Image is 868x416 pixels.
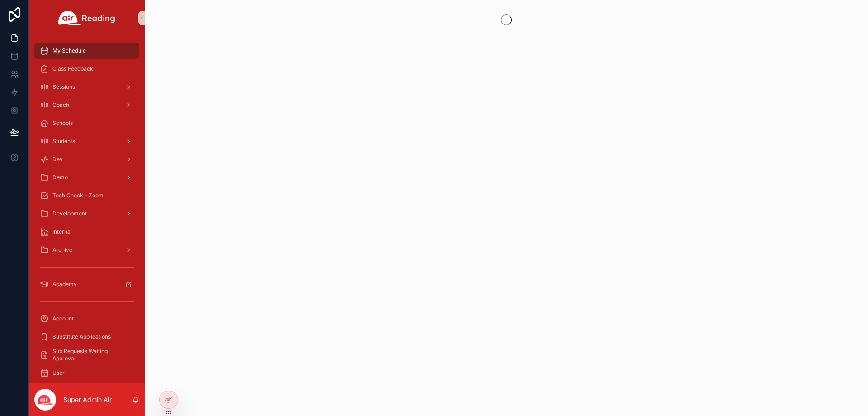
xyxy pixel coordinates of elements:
a: Internal [34,224,139,240]
span: Academy [52,281,77,288]
a: Account [34,311,139,327]
span: Substitute Applications [52,333,111,340]
a: My Schedule [34,43,139,59]
a: Dev [34,151,139,167]
span: Account [52,315,74,322]
a: Schools [34,115,139,131]
a: Archive [34,242,139,258]
span: Students [52,138,75,145]
a: Tech Check - Zoom [34,187,139,204]
span: Sessions [52,83,75,91]
span: User [52,369,65,377]
a: Academy [34,276,139,292]
span: Demo [52,174,68,181]
span: Coach [52,101,69,109]
span: Archive [52,246,72,253]
span: Class Feedback [52,65,93,72]
span: Sub Requests Waiting Approval [52,348,130,362]
img: App logo [58,11,115,25]
p: Super Admin Air [63,395,112,404]
a: Sub Requests Waiting Approval [34,347,139,363]
a: Sessions [34,79,139,95]
span: Dev [52,156,63,163]
span: Internal [52,228,72,235]
a: Substitute Applications [34,329,139,345]
a: Demo [34,169,139,186]
a: Class Feedback [34,61,139,77]
a: Coach [34,97,139,113]
a: User [34,365,139,381]
div: scrollable content [29,36,145,383]
span: Tech Check - Zoom [52,192,104,199]
span: Development [52,210,87,217]
a: Students [34,133,139,149]
span: Schools [52,120,73,127]
a: Development [34,206,139,222]
span: My Schedule [52,47,86,54]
